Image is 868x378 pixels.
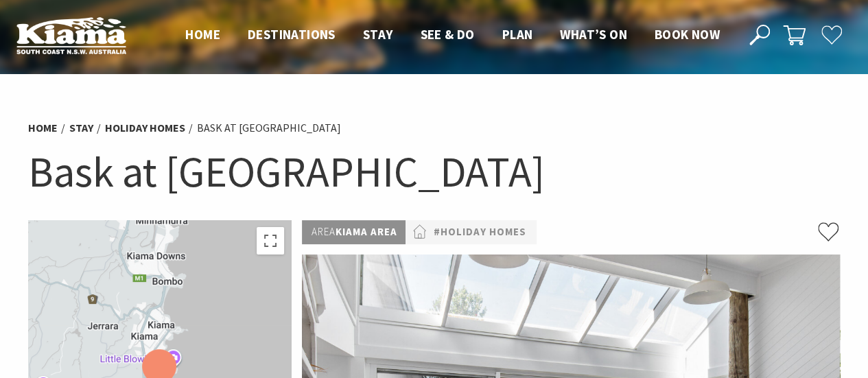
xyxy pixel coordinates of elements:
button: Toggle fullscreen view [257,227,284,255]
a: Stay [69,121,93,135]
span: Destinations [248,26,336,43]
h1: Bask at [GEOGRAPHIC_DATA] [28,144,841,200]
a: Home [28,121,58,135]
li: Bask at [GEOGRAPHIC_DATA] [197,119,341,137]
nav: Main Menu [172,24,734,47]
span: What’s On [560,26,627,43]
span: Book now [655,26,720,43]
span: Home [185,26,220,43]
span: Stay [363,26,393,43]
span: See & Do [420,26,474,43]
span: Area [311,225,335,238]
img: Kiama Logo [16,16,126,54]
p: Kiama Area [302,220,406,244]
a: Holiday Homes [105,121,185,135]
span: Plan [502,26,533,43]
a: #Holiday Homes [433,224,526,241]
